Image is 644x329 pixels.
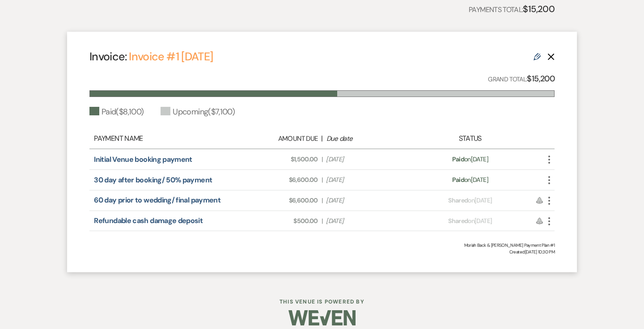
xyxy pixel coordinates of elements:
[448,217,468,225] span: Shared
[413,133,527,144] div: Status
[94,133,231,144] div: Payment Name
[89,49,213,64] h4: Invoice:
[94,216,203,225] a: Refundable cash damage deposit
[322,216,322,226] span: |
[236,216,318,226] span: $500.00
[413,216,527,226] div: on [DATE]
[322,196,322,205] span: |
[413,196,527,205] div: on [DATE]
[89,106,144,118] div: Paid ( $8,100 )
[89,249,555,255] span: Created: [DATE] 10:30 PM
[231,133,413,144] div: |
[89,242,555,249] div: Moriah Back & [PERSON_NAME] Payment Plan #1
[94,195,220,205] a: 60 day prior to wedding/ final payment
[322,155,322,164] span: |
[326,196,408,205] span: [DATE]
[523,3,555,15] strong: $15,200
[236,175,318,185] span: $6,600.00
[326,175,408,185] span: [DATE]
[236,155,318,164] span: $1,500.00
[413,175,527,185] div: on [DATE]
[94,175,212,185] a: 30 day after booking/ 50% payment
[235,134,318,144] div: Amount Due
[452,155,464,163] span: Paid
[236,196,318,205] span: $6,600.00
[129,49,213,64] a: Invoice #1 [DATE]
[527,73,555,84] strong: $15,200
[488,72,555,85] p: Grand Total:
[322,175,322,185] span: |
[326,134,409,144] div: Due date
[448,196,468,204] span: Shared
[452,176,464,184] span: Paid
[413,155,527,164] div: on [DATE]
[94,155,192,164] a: Initial Venue booking payment
[469,2,555,16] p: Payments Total:
[161,106,235,118] div: Upcoming ( $7,100 )
[326,216,408,226] span: [DATE]
[326,155,408,164] span: [DATE]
